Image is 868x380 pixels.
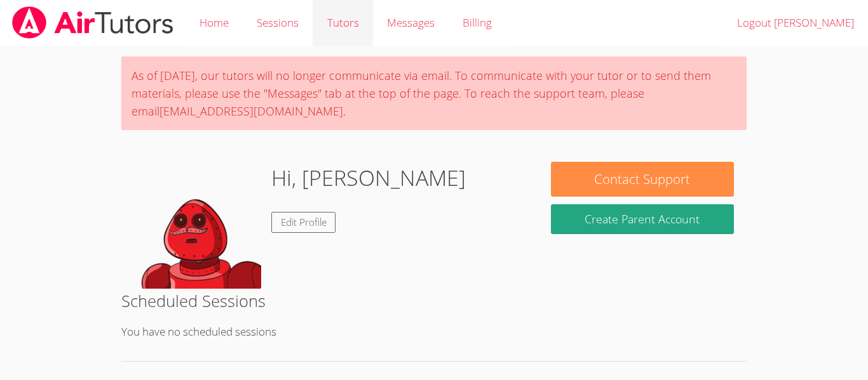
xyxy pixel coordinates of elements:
div: As of [DATE], our tutors will no longer communicate via email. To communicate with your tutor or ... [121,56,747,130]
img: default.png [134,162,261,289]
button: Contact Support [551,162,734,197]
p: You have no scheduled sessions [121,323,747,341]
h2: Scheduled Sessions [121,289,747,313]
img: airtutors_banner-c4298cdbf04f3fff15de1276eac7730deb9818008684d7c2e4769d2f7ddbe033.png [11,6,175,39]
h1: Hi, [PERSON_NAME] [271,162,466,194]
button: Create Parent Account [551,204,734,234]
span: Messages [387,15,435,30]
a: Edit Profile [271,212,336,233]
